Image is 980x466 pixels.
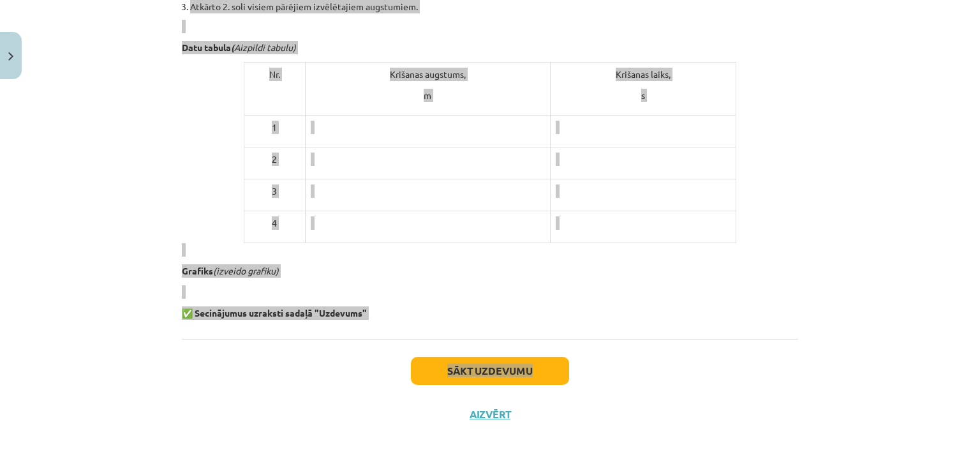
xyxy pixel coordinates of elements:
[311,68,545,81] p: Krišanas augstums,
[249,68,300,81] p: Nr.
[556,68,731,81] p: Krišanas laiks,
[182,306,798,320] p: ✅
[311,89,545,102] p: m
[466,408,514,421] button: Aizvērt
[249,121,300,134] p: 1
[231,41,234,53] em: (
[182,265,213,276] b: Grafiks
[195,307,367,319] b: Secinājumus uzraksti sadaļā "Uzdevums"
[249,153,300,166] p: 2
[8,52,13,61] img: icon-close-lesson-0947bae3869378f0d4975bcd49f059093ad1ed9edebbc8119c70593378902aed.svg
[249,216,300,230] p: 4
[556,89,731,102] p: s
[213,265,279,276] em: (izveido grafiku)
[234,41,296,53] em: Aizpildi tabulu)
[411,357,569,385] button: Sākt uzdevumu
[182,41,234,53] b: Datu tabula
[249,184,300,198] p: 3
